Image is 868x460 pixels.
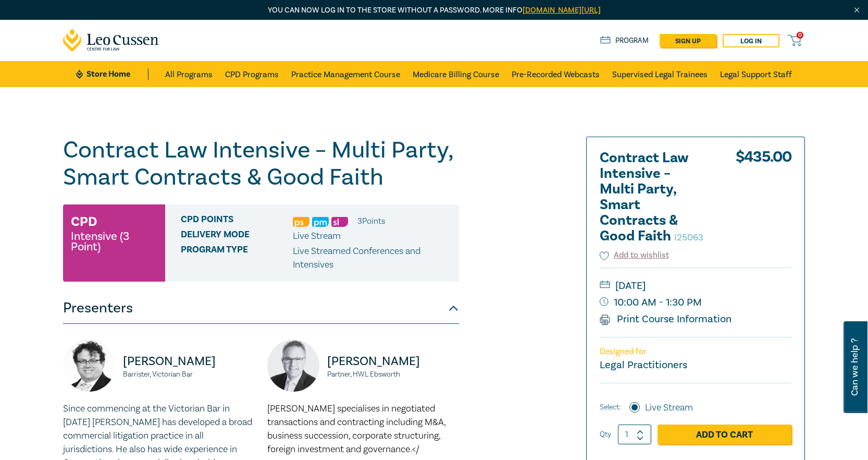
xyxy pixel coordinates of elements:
a: All Programs [165,61,213,87]
a: CPD Programs [225,61,279,87]
span: Delivery Mode [181,229,293,243]
a: Pre-Recorded Webcasts [512,61,600,87]
button: Presenters [63,293,459,324]
span: 0 [797,32,803,39]
a: Store Home [76,68,148,80]
small: Intensive (3 Point) [71,231,157,252]
h1: Contract Law Intensive – Multi Party, Smart Contracts & Good Faith [63,137,459,191]
input: 1 [618,425,651,444]
p: Live Streamed Conferences and Intensives [293,245,451,272]
a: Practice Management Course [291,61,400,87]
small: I25063 [674,232,703,244]
span: Live Stream [293,230,341,242]
a: Medicare Billing Course [413,61,499,87]
h3: CPD [71,212,97,231]
img: https://s3.ap-southeast-2.amazonaws.com/leo-cussen-store-production-content/Contacts/Brendan%20Ea... [267,340,319,392]
img: Practice Management & Business Skills [312,217,329,227]
a: Legal Support Staff [720,61,792,87]
small: Barrister, Victorian Bar [123,371,255,378]
li: 3 Point s [357,214,385,228]
h2: Contract Law Intensive – Multi Party, Smart Contracts & Good Faith [600,150,714,244]
span: [PERSON_NAME] specialises in negotiated transactions and contracting including M&A, business succ... [267,403,445,455]
img: Close [852,6,861,15]
p: Designed for [600,347,791,357]
label: Qty [600,429,611,440]
p: [PERSON_NAME] [123,353,255,370]
a: Add to Cart [658,425,791,444]
a: [DOMAIN_NAME][URL] [523,5,601,15]
p: [PERSON_NAME] [327,353,459,370]
small: Legal Practitioners [600,358,687,372]
span: Select: [600,402,621,413]
span: Program type [181,245,293,272]
a: Log in [723,34,779,47]
small: 10:00 AM - 1:30 PM [600,294,791,311]
img: Professional Skills [293,217,309,227]
div: $ 435.00 [736,150,791,249]
label: Live Stream [645,401,693,415]
a: Print Course Information [600,312,731,326]
img: Substantive Law [331,217,348,227]
p: You can now log in to the store without a password. More info [63,5,805,16]
a: Program [600,35,649,46]
button: Add to wishlist [600,249,669,261]
a: sign up [660,34,716,47]
small: Partner, HWL Ebsworth [327,371,459,378]
small: [DATE] [600,277,791,294]
img: https://s3.ap-southeast-2.amazonaws.com/leo-cussen-store-production-content/Contacts/Peter%20Clar... [63,340,115,392]
span: CPD Points [181,214,293,228]
span: Can we help ? [850,328,860,407]
a: Supervised Legal Trainees [612,61,708,87]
